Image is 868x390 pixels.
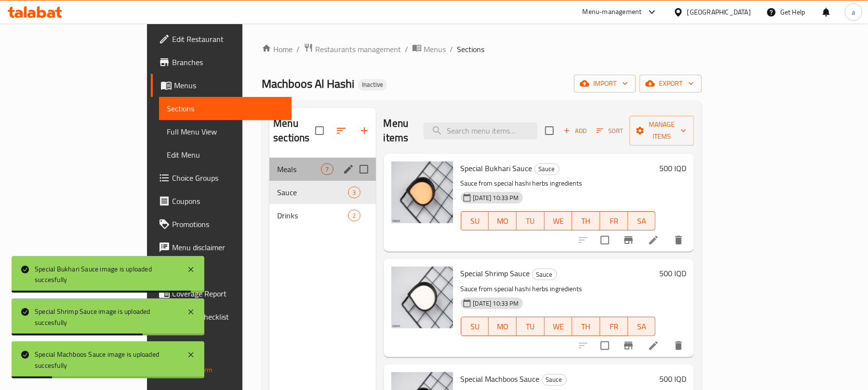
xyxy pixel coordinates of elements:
span: WE [548,320,569,334]
button: Sort [594,123,626,138]
nav: Menu sections [269,154,375,231]
span: 1.0.0 [177,337,192,350]
h2: Menu sections [273,116,315,145]
span: Select to update [595,336,615,356]
span: Restaurants management [315,43,401,55]
a: Sections [159,97,292,120]
a: Edit menu item [648,340,659,351]
div: Sauce3 [269,181,375,204]
button: WE [545,211,573,230]
span: Sort items [590,123,629,138]
span: Select all sections [309,121,330,141]
a: Menus [151,74,292,97]
nav: breadcrumb [262,43,702,55]
button: edit [341,162,356,176]
span: SA [632,214,652,228]
button: SU [461,317,489,336]
button: WE [545,317,573,336]
span: [DATE] 10:33 PM [469,193,523,202]
p: Sauce from special hashi herbs ingredients [461,177,656,189]
img: Special Shrimp Sauce [391,267,453,328]
h6: 500 IQD [659,161,686,175]
div: Special Machboos Sauce image is uploaded succesfully [35,349,177,371]
span: SU [465,214,485,228]
span: import [582,78,628,90]
li: / [450,43,453,55]
button: MO [489,317,517,336]
button: Add [560,123,590,138]
button: TH [572,317,600,336]
div: items [348,187,360,198]
span: Machboos Al Hashi [262,73,354,94]
span: TU [521,214,541,228]
button: MO [489,211,517,230]
h6: 500 IQD [659,372,686,386]
div: items [348,210,360,221]
div: Menu-management [583,6,642,18]
span: Special Machboos Sauce [461,372,540,386]
a: Restaurants management [304,43,401,55]
a: Edit menu item [648,234,659,246]
span: Menus [174,80,284,91]
button: delete [667,229,690,252]
span: SU [465,320,485,334]
span: Version: [152,337,175,350]
span: FR [604,320,624,334]
button: FR [600,317,628,336]
span: Full Menu View [167,126,284,137]
div: Meals7edit [269,158,375,181]
li: / [296,43,300,55]
span: [DATE] 10:33 PM [469,299,523,308]
span: Select section [539,121,560,141]
button: SA [628,317,656,336]
span: WE [548,214,569,228]
div: Inactive [358,79,387,91]
button: TU [517,211,545,230]
a: Promotions [151,213,292,236]
span: MO [493,214,513,228]
span: Add item [560,123,590,138]
div: Sauce [542,374,567,386]
div: Sauce [534,163,560,175]
span: Upsell [172,265,284,276]
span: Edit Menu [167,149,284,161]
button: FR [600,211,628,230]
span: Edit Restaurant [172,33,284,45]
div: Special Bukhari Sauce image is uploaded succesfully [35,264,177,285]
a: Coverage Report [151,282,292,305]
a: Full Menu View [159,120,292,143]
span: TU [521,320,541,334]
span: Select to update [595,230,615,250]
button: Manage items [629,116,694,146]
button: SA [628,211,656,230]
a: Edit Menu [159,143,292,166]
li: / [405,43,408,55]
a: Grocery Checklist [151,305,292,328]
button: SU [461,211,489,230]
span: Menus [424,43,446,55]
button: delete [667,334,690,357]
span: Menu disclaimer [172,242,284,253]
span: Add [562,125,588,136]
span: Sauce [542,374,566,385]
button: import [574,75,636,93]
span: 3 [348,188,360,197]
span: a [852,7,855,17]
button: TH [572,211,600,230]
a: Menus [412,43,446,55]
p: Sauce from special hashi herbs ingredients [461,283,656,295]
span: Special Bukhari Sauce [461,161,533,175]
span: Manage items [637,119,686,143]
span: 7 [321,165,333,174]
div: Drinks2 [269,204,375,227]
span: Sections [167,103,284,114]
span: Sauce [277,187,348,198]
a: Edit Restaurant [151,27,292,51]
div: Special Shrimp Sauce image is uploaded succesfully [35,306,177,328]
span: Sauce [535,163,559,175]
a: Coupons [151,189,292,213]
div: Meals [277,163,321,175]
h2: Menu items [384,116,413,145]
span: Branches [172,56,284,68]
